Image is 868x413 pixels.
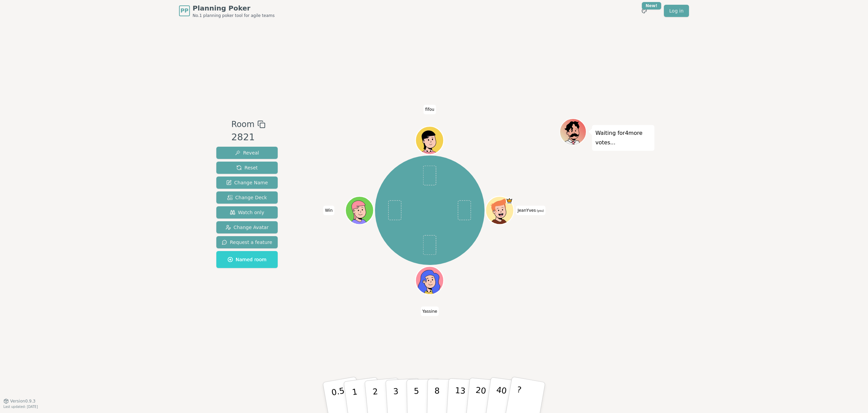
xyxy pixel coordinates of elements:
span: Change Name [226,179,268,186]
button: Change Avatar [216,221,278,233]
span: Change Deck [227,194,267,201]
span: Reset [236,164,258,171]
span: Named room [228,256,267,263]
a: Log in [664,5,689,17]
span: Room [231,118,254,130]
span: Request a feature [222,239,272,246]
span: No.1 planning poker tool for agile teams [193,13,275,18]
span: JeanYves is the host [506,197,513,204]
span: Click to change your name [516,206,545,215]
button: Version0.9.3 [3,398,36,404]
span: Reveal [235,149,259,156]
span: Version 0.9.3 [10,398,36,404]
button: Request a feature [216,236,278,248]
span: (you) [536,209,544,212]
span: Click to change your name [323,206,335,215]
button: Named room [216,251,278,268]
button: Reset [216,162,278,174]
span: Watch only [230,209,264,216]
div: New! [642,2,661,9]
button: Change Name [216,177,278,189]
span: Planning Poker [193,3,275,13]
span: Change Avatar [225,224,269,231]
span: PP [180,7,188,15]
span: Click to change your name [421,306,439,316]
button: New! [638,5,650,17]
a: PPPlanning PokerNo.1 planning poker tool for agile teams [179,3,275,18]
div: 2821 [231,130,265,144]
span: Click to change your name [423,105,436,114]
span: Last updated: [DATE] [3,405,38,409]
button: Reveal [216,147,278,159]
button: Watch only [216,206,278,219]
button: Change Deck [216,191,278,204]
p: Waiting for 4 more votes... [595,128,651,147]
button: Click to change your avatar [487,197,513,224]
